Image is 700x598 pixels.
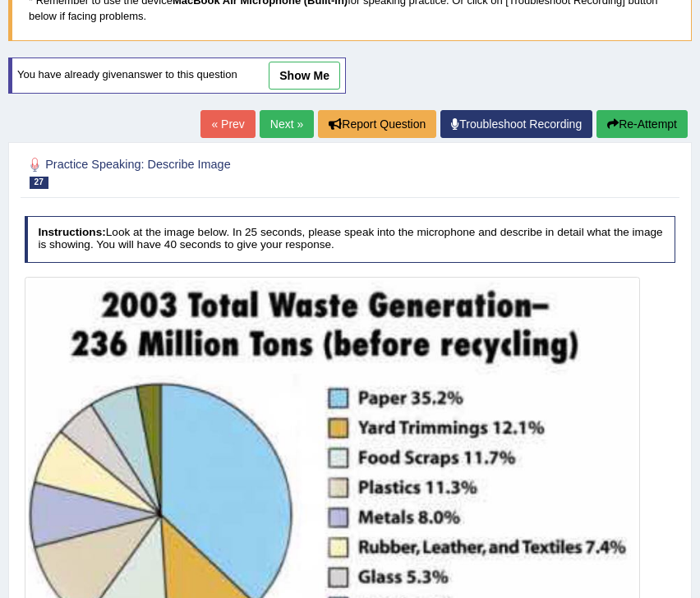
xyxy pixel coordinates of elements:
a: show me [269,62,340,90]
a: Next » [260,110,314,138]
h4: Look at the image below. In 25 seconds, please speak into the microphone and describe in detail w... [25,216,676,263]
b: Instructions: [38,226,105,238]
button: Re-Attempt [596,110,688,138]
div: You have already given answer to this question [8,57,346,94]
button: Report Question [318,110,436,138]
h2: Practice Speaking: Describe Image [25,154,428,189]
a: « Prev [200,110,255,138]
span: 27 [30,177,48,189]
a: Troubleshoot Recording [440,110,592,138]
